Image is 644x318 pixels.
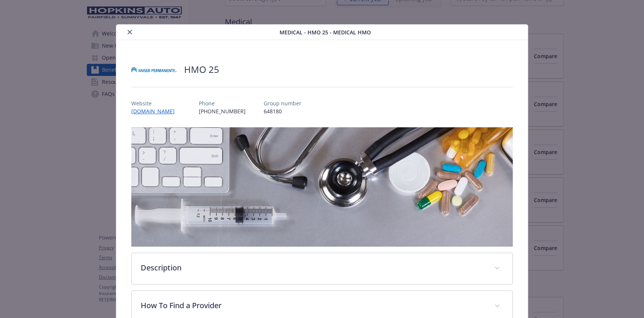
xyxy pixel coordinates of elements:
p: Description [141,262,485,273]
p: Phone [199,99,246,107]
img: Kaiser Permanente Insurance Company [131,58,177,81]
div: Description [132,253,512,284]
p: [PHONE_NUMBER] [199,107,246,115]
h2: HMO 25 [184,63,219,76]
p: How To Find a Provider [141,300,485,311]
a: [DOMAIN_NAME] [131,108,181,115]
img: banner [131,127,512,247]
span: Medical - HMO 25 - Medical HMO [280,28,371,36]
p: 648180 [264,107,301,115]
p: Website [131,99,181,107]
p: Group number [264,99,301,107]
button: close [125,28,134,37]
